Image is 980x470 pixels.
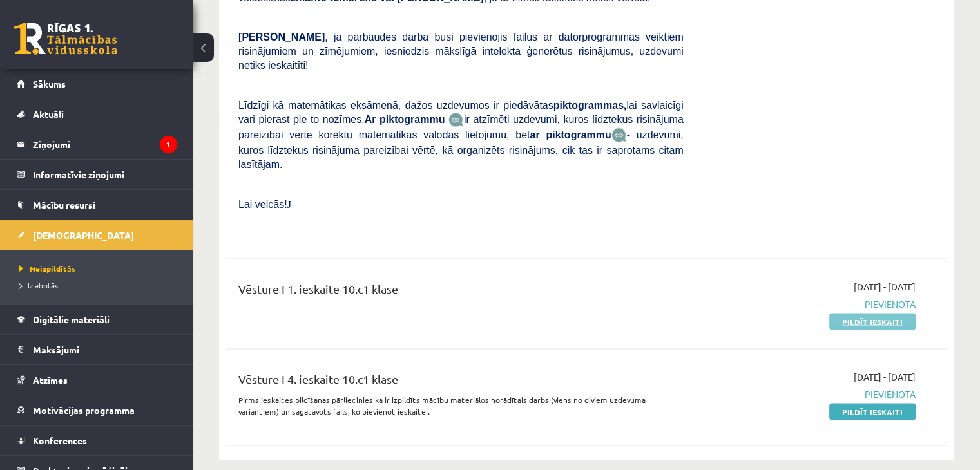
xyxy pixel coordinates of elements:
[854,370,916,384] span: [DATE] - [DATE]
[19,279,180,291] a: Izlabotās
[829,404,916,420] a: Pildīt ieskaiti
[703,297,916,311] span: Pievienota
[448,113,464,127] img: JfuEzvunn4EvwAAAAASUVORK5CYII=
[14,23,117,55] a: Rīgas 1. Tālmācības vidusskola
[238,280,684,304] div: Vēsture I 1. ieskaite 10.c1 klase
[17,69,177,99] a: Sākums
[17,426,177,455] a: Konferences
[238,394,684,417] p: Pirms ieskaites pildīšanas pārliecinies ka ir izpildīts mācību materiālos norādītais darbs (viens...
[33,229,134,241] span: [DEMOGRAPHIC_DATA]
[17,220,177,250] a: [DEMOGRAPHIC_DATA]
[287,199,291,210] span: J
[17,365,177,395] a: Atzīmes
[33,314,110,325] span: Digitālie materiāli
[238,100,684,125] span: Līdzīgi kā matemātikas eksāmenā, dažos uzdevumos ir piedāvātas lai savlaicīgi vari pierast pie to...
[17,305,177,334] a: Digitālie materiāli
[33,335,177,364] legend: Maksājumi
[33,129,177,159] legend: Ziņojumi
[19,263,180,274] a: Neizpildītās
[33,404,135,416] span: Motivācijas programma
[238,114,684,140] span: ir atzīmēti uzdevumi, kuros līdztekus risinājuma pareizībai vērtē korektu matemātikas valodas lie...
[33,435,87,446] span: Konferences
[17,129,177,159] a: Ziņojumi1
[530,129,611,140] b: ar piktogrammu
[238,129,684,170] span: - uzdevumi, kuros līdztekus risinājuma pareizībai vērtē, kā organizēts risinājums, cik tas ir sap...
[553,100,627,111] b: piktogrammas,
[17,395,177,425] a: Motivācijas programma
[17,190,177,220] a: Mācību resursi
[829,314,916,330] a: Pildīt ieskaiti
[703,388,916,401] span: Pievienota
[238,32,325,42] span: [PERSON_NAME]
[33,108,64,120] span: Aktuāli
[611,128,627,143] img: wKvN42sLe3LLwAAAABJRU5ErkJggg==
[17,160,177,189] a: Informatīvie ziņojumi
[33,374,68,386] span: Atzīmes
[33,199,95,211] span: Mācību resursi
[854,280,916,294] span: [DATE] - [DATE]
[19,263,75,274] span: Neizpildītās
[17,99,177,129] a: Aktuāli
[238,370,684,394] div: Vēsture I 4. ieskaite 10.c1 klase
[238,32,684,71] span: , ja pārbaudes darbā būsi pievienojis failus ar datorprogrammās veiktiem risinājumiem un zīmējumi...
[17,335,177,364] a: Maksājumi
[160,136,177,153] i: 1
[33,160,177,189] legend: Informatīvie ziņojumi
[19,280,58,290] span: Izlabotās
[365,114,445,125] b: Ar piktogrammu
[238,199,287,210] span: Lai veicās!
[33,78,66,89] span: Sākums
